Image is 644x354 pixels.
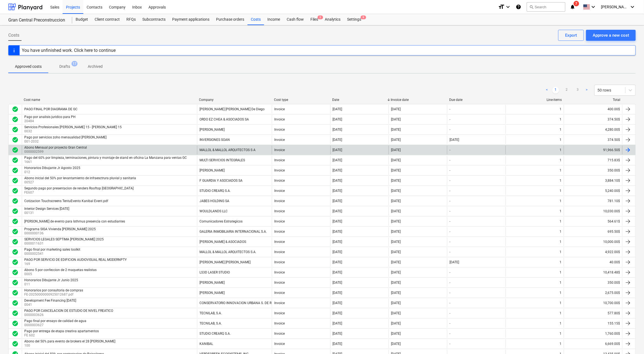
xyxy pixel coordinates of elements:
div: Approve a new cost [593,32,629,39]
div: Pago final por ensayo de calidad de agua [24,319,86,323]
div: Invoice [274,219,285,223]
div: 1 [560,107,561,111]
div: [DATE] [391,240,401,244]
div: Invoice was approved [12,228,18,235]
div: - [449,311,450,315]
div: - [449,209,450,213]
span: check_circle [12,269,18,276]
div: Cotizacion Touchscreens TentuEvento Kanibal Event.pdf [24,199,108,203]
div: Invoice was approved [12,167,18,174]
div: [DATE] [391,291,401,295]
div: 3,884.10$ [564,176,622,185]
p: 169 [24,262,128,266]
p: 0041 [24,302,77,307]
div: 1 [560,250,561,254]
div: 350.00$ [564,278,622,287]
span: search [529,5,534,9]
div: [DATE] [391,189,401,193]
div: [DATE] [333,250,342,254]
div: [DATE] [333,311,342,315]
div: Analytics [321,14,344,25]
div: 374.50$ [564,115,622,124]
div: - [449,301,450,305]
a: Purchase orders [213,14,248,25]
span: check_circle [12,289,18,296]
div: Development Fee Financing [DATE] [24,299,76,302]
div: Pago final por marketing sales toolkit [24,248,80,251]
span: check_circle [12,300,18,306]
div: Invoice [274,138,285,142]
div: Line-items [508,98,562,102]
span: check_circle [12,228,18,235]
p: 0000000136 [24,231,97,236]
span: check_circle [12,187,18,194]
button: Search [527,2,565,12]
p: 001-2032 [24,139,108,144]
div: Invoice [274,168,285,172]
div: - [449,270,450,274]
div: 155.15$ [564,319,622,328]
div: Invoice was approved [12,289,18,296]
p: 0000011631 [24,241,105,246]
div: - [449,168,450,172]
div: [DATE] [333,209,342,213]
span: check_circle [12,320,18,327]
div: 1 [560,230,561,234]
span: check_circle [12,279,18,286]
div: [PERSON_NAME] [199,291,225,295]
a: Subcontracts [139,14,169,25]
div: Invoice was approved [12,147,18,153]
div: Total [566,98,620,102]
div: [DATE] [391,199,401,203]
div: Honorarios por consultoria de compras [24,288,83,292]
iframe: Chat Widget [616,328,644,354]
div: 374.50$ [564,135,622,144]
div: 1 [560,260,561,264]
p: Drafts [59,64,70,69]
div: Programa SIGA Vivienda [PERSON_NAME] 2025 [24,227,96,231]
span: check_circle [12,136,18,143]
div: - [449,148,450,152]
a: Client contract [91,14,123,25]
div: RFQs [123,14,139,25]
div: Invoice was approved [12,218,18,225]
div: PAGO FINAL POR DIAGRAMA DE GC [24,107,78,111]
div: Invoice was approved [12,310,18,317]
div: 10,030.00$ [564,207,622,216]
div: Invoice was approved [12,157,18,163]
i: keyboard_arrow_down [629,4,636,10]
div: Abono inicial del 50% por levantamiento de infraesctrura pluvial y sanitaria [24,176,136,180]
div: 1 [560,270,561,274]
div: - [449,158,450,162]
div: Invoice [274,209,285,213]
div: Invoice was approved [12,238,18,245]
a: Files2 [307,14,321,25]
i: keyboard_arrow_down [590,4,597,10]
div: [DATE] [391,250,401,254]
div: Payment applications [169,14,213,25]
div: [DATE] [391,148,401,152]
span: check_circle [12,249,18,255]
div: - [449,230,450,234]
div: - [449,281,450,285]
div: [DATE] [333,179,342,183]
div: 400.00$ [564,105,622,114]
div: 1 [560,209,561,213]
span: check_circle [12,218,18,225]
div: Invoice [274,240,285,244]
div: [DATE] [391,168,401,172]
div: [PERSON_NAME] [199,281,225,285]
div: Invoice was approved [12,269,18,276]
span: Costs [8,32,19,39]
div: [DATE] [333,107,342,111]
div: [DATE] [333,148,342,152]
div: [DATE] [391,117,401,121]
div: [DATE] [333,270,342,274]
p: 012 [24,170,81,175]
div: 564.61$ [564,217,622,226]
div: Comunicadores Estrategicos [199,219,243,223]
div: 4,280.00$ [564,125,622,134]
div: Invoice [274,179,285,183]
div: Invoice [274,199,285,203]
div: 40.00$ [564,258,622,267]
